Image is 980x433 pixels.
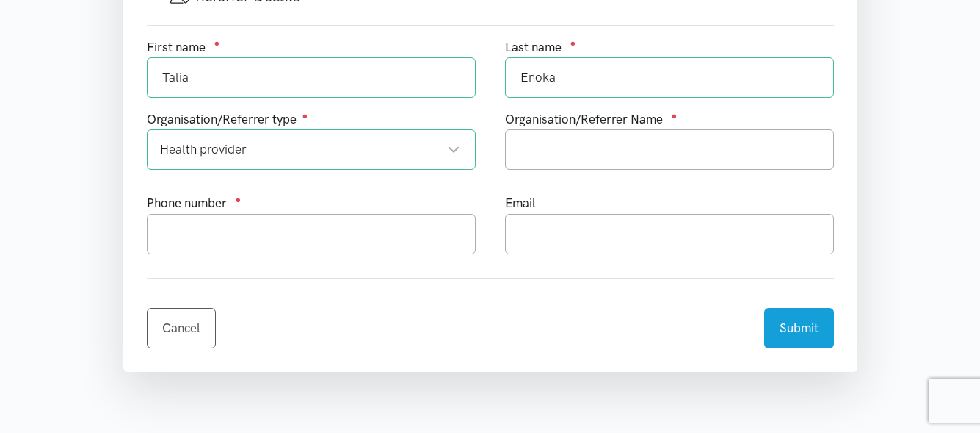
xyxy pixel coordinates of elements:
[505,110,663,129] label: Organisation/Referrer Name
[147,193,227,213] label: Phone number
[147,308,216,348] a: Cancel
[570,37,576,49] sup: ●
[505,193,536,213] label: Email
[236,194,242,205] sup: ●
[214,37,220,49] sup: ●
[147,110,476,129] div: Organisation/Referrer type
[672,110,678,121] sup: ●
[505,37,562,57] label: Last name
[302,110,308,121] sup: ●
[147,37,206,57] label: First name
[160,140,460,160] div: Health provider
[764,308,834,348] button: Submit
